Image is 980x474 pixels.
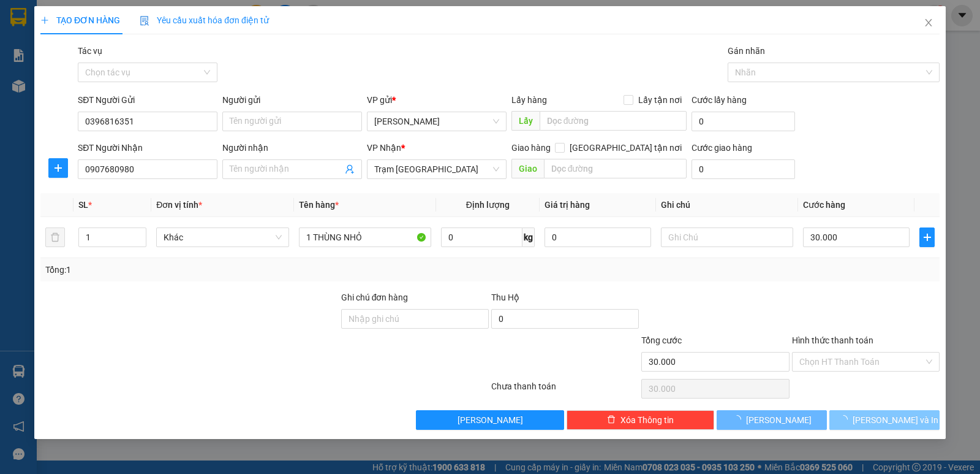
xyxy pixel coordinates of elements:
div: Chưa thanh toán [490,380,640,401]
div: Người gửi [222,93,362,107]
button: [PERSON_NAME] và In [829,410,940,430]
span: user-add [345,164,355,174]
button: [PERSON_NAME] [717,410,827,430]
span: loading [733,415,746,424]
span: Định lượng [466,200,510,210]
th: Ghi chú [656,193,798,217]
button: plus [48,158,68,178]
div: Tổng: 1 [45,263,379,277]
span: Giá trị hàng [545,200,590,210]
span: Lấy hàng [511,95,547,105]
input: Dọc đường [540,111,687,131]
button: delete [45,227,65,247]
span: Lấy [511,111,540,131]
input: Cước lấy hàng [692,112,795,131]
input: Ghi chú đơn hàng [341,309,489,329]
label: Hình thức thanh toán [792,335,873,345]
label: Ghi chú đơn hàng [341,292,409,302]
span: Lấy tận nơi [633,93,687,107]
input: Cước giao hàng [692,159,795,179]
span: plus [920,232,934,242]
span: Đơn vị tính [156,200,202,210]
span: SL [78,200,88,210]
span: Giao [511,159,544,178]
button: [PERSON_NAME] [416,410,563,430]
div: Người nhận [222,141,362,155]
span: Tên hàng [299,200,339,210]
span: [PERSON_NAME] và In [853,413,938,427]
span: Trạm Sài Gòn [374,160,499,178]
span: Yêu cầu xuất hóa đơn điện tử [140,15,269,25]
span: TẠO ĐƠN HÀNG [40,15,120,25]
span: plus [40,16,49,25]
span: Tổng cước [641,335,682,345]
span: Cước hàng [803,200,845,210]
input: Ghi Chú [661,227,793,247]
label: Gán nhãn [728,46,765,56]
button: Close [911,6,946,40]
div: SĐT Người Nhận [78,141,217,155]
span: VP Nhận [367,143,401,153]
span: kg [522,227,535,247]
span: Thu Hộ [491,292,519,302]
span: loading [839,415,853,424]
span: plus [49,163,67,173]
span: Phan Thiết [374,112,499,131]
button: plus [919,227,935,247]
label: Tác vụ [78,46,102,56]
div: VP gửi [367,93,507,107]
img: icon [140,16,149,26]
input: Dọc đường [544,159,687,178]
button: deleteXóa Thông tin [567,410,714,430]
span: Xóa Thông tin [620,413,674,427]
div: SĐT Người Gửi [78,93,217,107]
span: Giao hàng [511,143,551,153]
span: close [924,18,933,28]
span: [PERSON_NAME] [458,413,523,427]
input: 0 [545,227,651,247]
label: Cước giao hàng [692,143,752,153]
span: delete [607,415,616,425]
span: Khác [164,228,281,247]
label: Cước lấy hàng [692,95,747,105]
span: [GEOGRAPHIC_DATA] tận nơi [565,141,687,155]
span: [PERSON_NAME] [746,413,812,427]
input: VD: Bàn, Ghế [299,227,431,247]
